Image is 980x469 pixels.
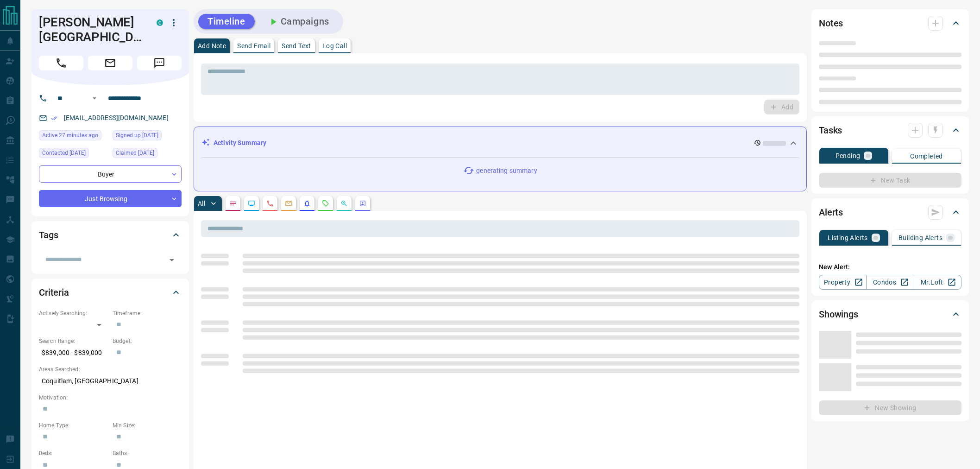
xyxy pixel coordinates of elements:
p: Completed [910,153,943,159]
a: Condos [866,275,914,290]
span: Signed up [DATE] [116,131,158,140]
p: Beds: [39,449,108,457]
h2: Criteria [39,285,69,300]
h2: Showings [819,307,858,322]
p: generating summary [476,166,537,176]
div: Mon Oct 13 2025 [39,130,108,143]
div: Sat Oct 11 2025 [39,148,108,161]
div: Tasks [819,119,961,141]
span: Call [39,56,83,70]
p: Activity Summary [214,138,266,148]
div: Buyer [39,165,182,183]
p: $839,000 - $839,000 [39,345,108,361]
svg: Emails [285,200,292,207]
div: Sat Oct 11 2025 [113,130,182,143]
p: Pending [836,152,861,159]
a: Property [819,275,867,290]
p: Baths: [113,449,182,457]
p: All [198,200,205,207]
p: New Alert: [819,262,961,272]
h1: [PERSON_NAME][GEOGRAPHIC_DATA] [39,15,143,44]
div: Criteria [39,281,182,304]
h2: Tasks [819,123,842,138]
h2: Tags [39,228,58,242]
div: Sat Oct 11 2025 [113,148,182,161]
div: Tags [39,224,182,246]
p: Listing Alerts [828,234,868,241]
a: Mr.Loft [914,275,961,290]
p: Min Size: [113,421,182,430]
span: Active 27 minutes ago [42,131,98,140]
button: Campaigns [258,14,339,29]
p: Log Call [322,43,347,49]
p: Add Note [198,43,226,49]
span: Message [137,56,182,70]
svg: Email Verified [51,115,57,121]
p: Home Type: [39,421,108,430]
div: Alerts [819,201,961,223]
svg: Agent Actions [359,200,366,207]
div: Notes [819,12,961,34]
div: Just Browsing [39,190,182,207]
p: Coquitlam, [GEOGRAPHIC_DATA] [39,374,182,389]
a: [EMAIL_ADDRESS][DOMAIN_NAME] [64,114,169,121]
p: Timeframe: [113,309,182,317]
svg: Notes [229,200,237,207]
p: Motivation: [39,393,182,402]
h2: Notes [819,16,843,31]
p: Actively Searching: [39,309,108,317]
button: Open [165,254,178,266]
svg: Lead Browsing Activity [248,200,255,207]
p: Search Range: [39,337,108,345]
h2: Alerts [819,205,843,220]
div: condos.ca [157,19,163,26]
div: Activity Summary [201,134,799,152]
button: Timeline [198,14,255,29]
p: Areas Searched: [39,365,182,374]
div: Showings [819,303,961,325]
svg: Listing Alerts [303,200,311,207]
button: Open [89,93,100,104]
span: Claimed [DATE] [116,148,154,158]
svg: Requests [322,200,329,207]
span: Email [88,56,132,70]
span: Contacted [DATE] [42,148,86,158]
p: Send Email [237,43,270,49]
svg: Calls [266,200,274,207]
p: Building Alerts [898,234,942,241]
svg: Opportunities [340,200,348,207]
p: Budget: [113,337,182,345]
p: Send Text [282,43,311,49]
